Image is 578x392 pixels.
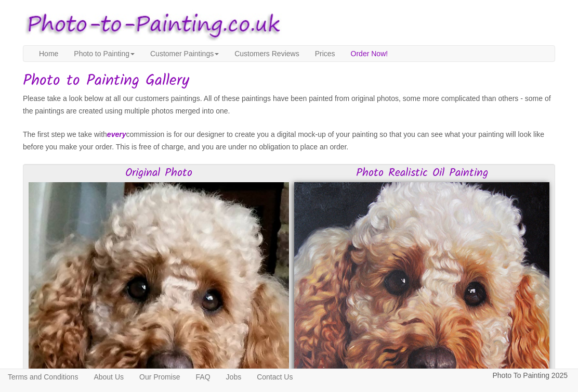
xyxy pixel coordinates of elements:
a: Our Promise [132,369,188,385]
a: Photo to Painting [66,46,142,61]
a: Order Now! [343,46,396,61]
h3: Photo Realistic Oil Painting [294,167,549,180]
h1: Photo to Painting Gallery [23,72,555,90]
img: Photo to Painting [18,5,284,45]
a: Jobs [218,369,249,385]
h3: Original Photo [29,167,289,180]
a: Home [31,46,66,61]
p: Please take a look below at all our customers paintings. All of these paintings have been painted... [23,92,555,118]
p: Photo To Painting 2025 [492,369,568,382]
a: Contact Us [249,369,300,385]
p: The first step we take with commission is for our designer to create you a digital mock-up of you... [23,128,555,154]
a: About Us [86,369,132,385]
a: Customer Paintings [142,46,227,61]
a: FAQ [188,369,218,385]
em: every [107,130,126,138]
a: Prices [307,46,343,61]
a: Customers Reviews [227,46,307,61]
